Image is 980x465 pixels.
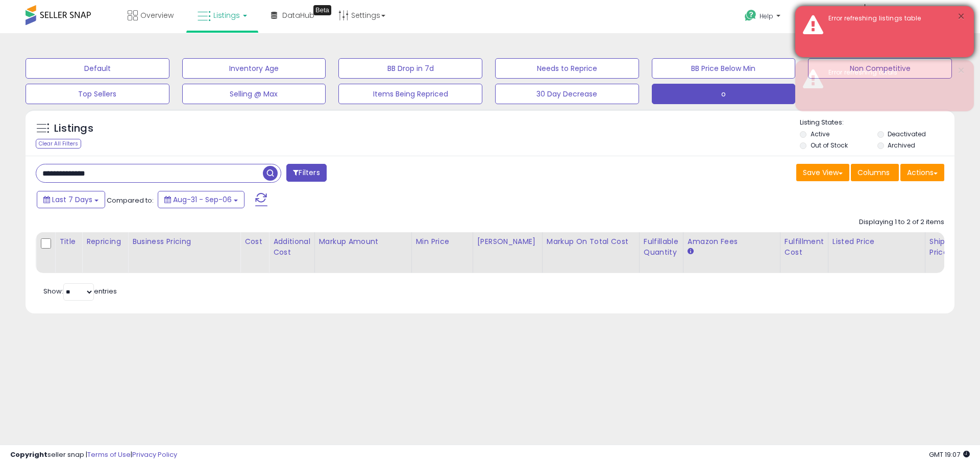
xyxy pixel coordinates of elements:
[957,64,965,77] button: ×
[52,194,92,205] span: Last 7 Days
[800,118,954,128] p: Listing States:
[36,139,81,149] div: Clear All Filters
[273,236,310,258] div: Additional Cost
[851,164,899,181] button: Columns
[957,10,965,23] button: ×
[929,236,950,258] div: Ship Price
[286,164,326,182] button: Filters
[495,84,639,104] button: 30 Day Decrease
[319,236,407,247] div: Markup Amount
[132,236,236,247] div: Business Pricing
[416,236,469,247] div: Min Price
[338,84,482,104] button: Items Being Repriced
[688,236,776,247] div: Amazon Fees
[785,236,824,258] div: Fulfillment Cost
[811,141,848,150] label: Out of Stock
[182,58,326,79] button: Inventory Age
[495,58,639,79] button: Needs to Reprice
[244,236,264,247] div: Cost
[888,130,926,138] label: Deactivated
[282,10,314,20] span: DataHub
[737,2,791,33] a: Help
[744,9,757,22] i: Get Help
[821,68,966,78] div: Error refreshing totals
[182,84,326,104] button: Selling @ Max
[547,236,635,247] div: Markup on Total Cost
[688,247,694,256] small: Amazon Fees.
[811,130,829,138] label: Active
[808,58,952,79] button: Non Competitive
[140,10,174,20] span: Overview
[26,84,169,104] button: Top Sellers
[888,141,915,150] label: Archived
[338,58,482,79] button: BB Drop in 7d
[213,10,240,20] span: Listings
[313,5,331,15] div: Tooltip anchor
[43,286,117,296] span: Show: entries
[759,12,773,20] span: Help
[900,164,944,181] button: Actions
[37,191,105,208] button: Last 7 Days
[10,450,177,460] div: seller snap | |
[857,167,890,178] span: Columns
[54,121,93,136] h5: Listings
[652,58,796,79] button: BB Price Below Min
[832,236,921,247] div: Listed Price
[859,217,944,227] div: Displaying 1 to 2 of 2 items
[26,58,169,79] button: Default
[542,232,639,273] th: The percentage added to the cost of goods (COGS) that forms the calculator for Min & Max prices.
[644,236,679,258] div: Fulfillable Quantity
[10,450,47,459] strong: Copyright
[86,236,124,247] div: Repricing
[158,191,244,208] button: Aug-31 - Sep-06
[87,450,131,459] a: Terms of Use
[821,14,966,23] div: Error refreshing listings table
[652,84,796,104] button: o
[173,194,232,205] span: Aug-31 - Sep-06
[796,164,849,181] button: Save View
[59,236,78,247] div: Title
[132,450,177,459] a: Privacy Policy
[477,236,538,247] div: [PERSON_NAME]
[107,195,154,205] span: Compared to:
[929,450,970,459] span: 2025-09-14 19:07 GMT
